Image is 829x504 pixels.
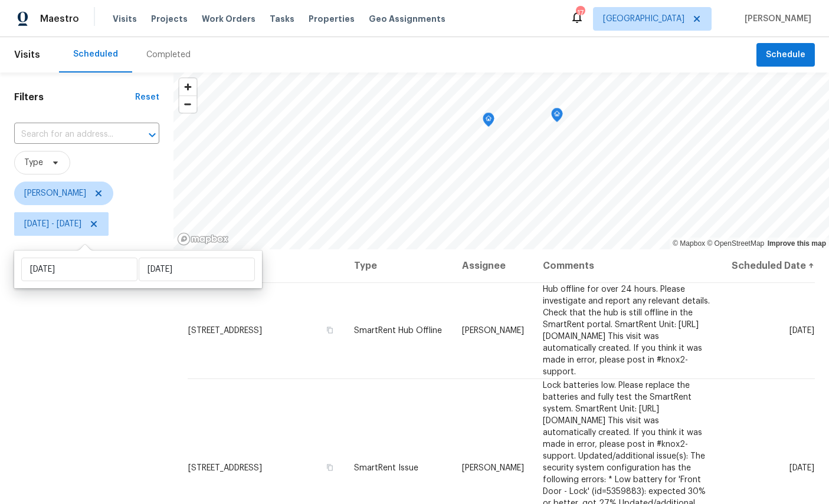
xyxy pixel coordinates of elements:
[14,126,126,144] input: Search for an address...
[722,249,815,282] th: Scheduled Date ↑
[270,15,294,23] span: Tasks
[576,7,584,19] div: 17
[453,249,534,282] th: Assignee
[551,108,563,126] div: Map marker
[113,13,137,25] span: Visits
[354,327,442,335] span: SmartRent Hub Offline
[543,285,710,376] span: Hub offline for over 24 hours. Please investigate and report any relevant details. Check that the...
[202,13,255,25] span: Work Orders
[462,464,524,472] span: [PERSON_NAME]
[139,258,255,281] input: End date
[354,464,418,472] span: SmartRent Issue
[24,187,86,199] span: [PERSON_NAME]
[179,96,196,113] span: Zoom out
[173,73,829,249] canvas: Map
[144,127,160,143] button: Open
[146,49,191,61] div: Completed
[369,13,445,25] span: Geo Assignments
[135,91,159,103] div: Reset
[789,464,814,472] span: [DATE]
[24,218,81,230] span: [DATE] - [DATE]
[188,327,262,335] span: [STREET_ADDRESS]
[325,325,335,335] button: Copy Address
[673,239,705,248] a: Mapbox
[14,91,135,103] h1: Filters
[188,249,345,282] th: Address
[766,48,805,62] span: Schedule
[179,78,196,95] button: Zoom in
[345,249,453,282] th: Type
[533,249,722,282] th: Comments
[707,239,764,248] a: OpenStreetMap
[179,95,196,113] button: Zoom out
[768,239,826,248] a: Improve this map
[177,232,229,246] a: Mapbox homepage
[309,13,355,25] span: Properties
[603,13,684,25] span: [GEOGRAPHIC_DATA]
[789,327,814,335] span: [DATE]
[188,464,262,472] span: [STREET_ADDRESS]
[325,462,335,473] button: Copy Address
[151,13,188,25] span: Projects
[14,42,40,68] span: Visits
[73,48,118,60] div: Scheduled
[21,258,137,281] input: Start date
[462,327,524,335] span: [PERSON_NAME]
[740,13,811,25] span: [PERSON_NAME]
[40,13,79,25] span: Maestro
[24,157,43,169] span: Type
[756,43,815,67] button: Schedule
[483,113,494,131] div: Map marker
